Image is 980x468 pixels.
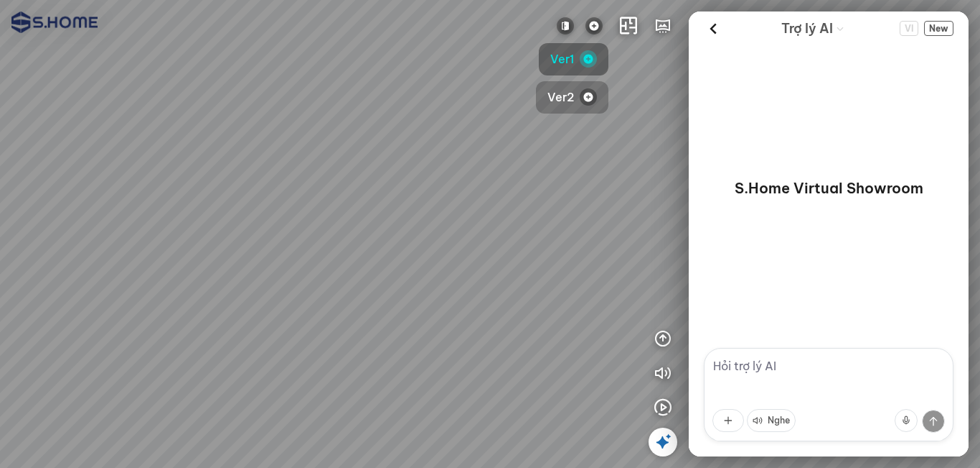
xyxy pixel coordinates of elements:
span: Ver1 [550,50,574,68]
button: Change language [900,21,918,36]
span: Trợ lý AI [781,19,833,39]
p: S.Home Virtual Showroom [735,178,923,198]
button: New Chat [924,21,953,36]
img: logo [11,12,98,33]
span: VI [900,21,918,36]
img: logo [580,50,597,68]
span: New [924,21,953,36]
span: Ver2 [547,88,574,106]
img: Đóng [557,17,574,35]
button: Ver1 [539,43,608,75]
button: Nghe [747,409,796,432]
div: AI Guide options [781,17,844,40]
img: logo [585,17,603,35]
button: Ver2 [536,81,608,114]
img: logo [580,88,597,106]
